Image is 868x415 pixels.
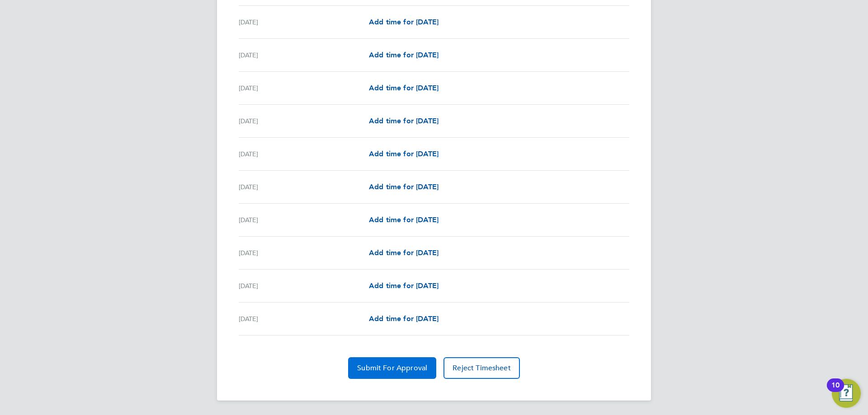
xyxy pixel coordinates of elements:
[369,215,439,224] span: Add time for [DATE]
[239,17,369,28] div: [DATE]
[369,182,439,192] a: Add time for [DATE]
[369,116,439,126] a: Add time for [DATE]
[369,51,439,59] span: Add time for [DATE]
[369,149,439,158] span: Add time for [DATE]
[369,17,439,28] a: Add time for [DATE]
[348,357,436,379] button: Submit For Approval
[357,364,427,373] span: Submit For Approval
[369,84,439,92] span: Add time for [DATE]
[239,313,369,324] div: [DATE]
[239,149,369,159] div: [DATE]
[453,364,511,373] span: Reject Timesheet
[369,247,439,258] a: Add time for [DATE]
[369,83,439,93] a: Add time for [DATE]
[239,214,369,225] div: [DATE]
[369,18,439,26] span: Add time for [DATE]
[369,149,439,159] a: Add time for [DATE]
[239,50,369,61] div: [DATE]
[239,116,369,126] div: [DATE]
[832,379,861,408] button: Open Resource Center, 10 new notifications
[239,182,369,192] div: [DATE]
[239,280,369,291] div: [DATE]
[369,314,439,323] span: Add time for [DATE]
[369,182,439,191] span: Add time for [DATE]
[369,214,439,225] a: Add time for [DATE]
[369,117,439,125] span: Add time for [DATE]
[239,247,369,258] div: [DATE]
[239,83,369,93] div: [DATE]
[369,313,439,324] a: Add time for [DATE]
[369,248,439,257] span: Add time for [DATE]
[369,50,439,61] a: Add time for [DATE]
[831,385,840,397] div: 10
[369,281,439,290] span: Add time for [DATE]
[369,280,439,291] a: Add time for [DATE]
[443,357,520,379] button: Reject Timesheet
